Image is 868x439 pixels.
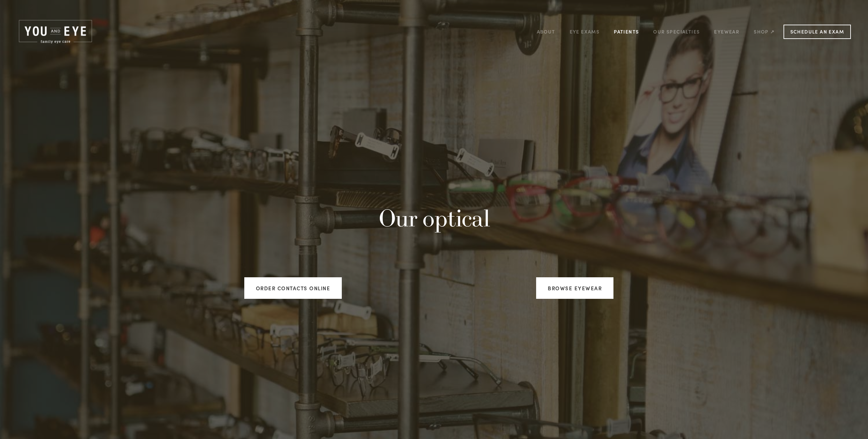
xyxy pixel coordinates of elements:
[244,277,342,299] a: Order Contacts Online
[783,25,851,39] a: Schedule an Exam
[614,26,639,37] a: Patients
[714,26,739,37] a: Eyewear
[17,19,94,45] img: Rochester, MN | You and Eye | Family Eye Care
[536,277,613,299] a: Browse Eyewear
[754,26,775,37] a: Shop ↗
[570,26,600,37] a: Eye Exams
[653,28,700,35] a: Our Specialties
[537,26,555,37] a: About
[179,204,689,232] h1: Our optical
